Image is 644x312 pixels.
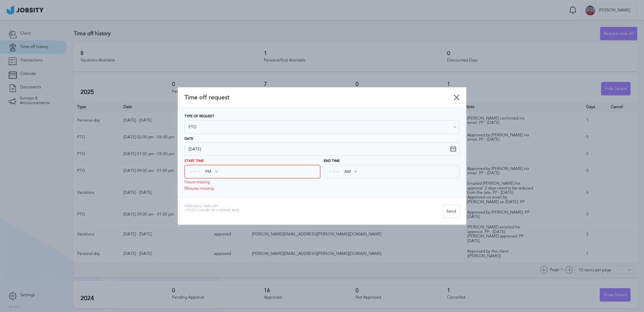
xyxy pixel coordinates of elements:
[184,209,239,213] span: - PTO's can be of 4 hours max
[184,115,214,119] span: Type of Request
[328,166,334,178] input: --
[184,94,453,101] span: Time off request
[184,159,204,163] span: Start Time
[184,137,193,141] span: Date
[334,169,335,174] span: :
[324,159,340,163] span: End Time
[443,205,459,218] div: Send
[184,205,239,209] span: Personal Time Off
[335,166,341,178] input: --
[196,166,202,178] input: --
[195,169,196,174] span: :
[184,180,210,185] span: Hours missing
[189,166,195,178] input: --
[443,205,460,218] button: Send
[184,186,214,191] span: Minutes missing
